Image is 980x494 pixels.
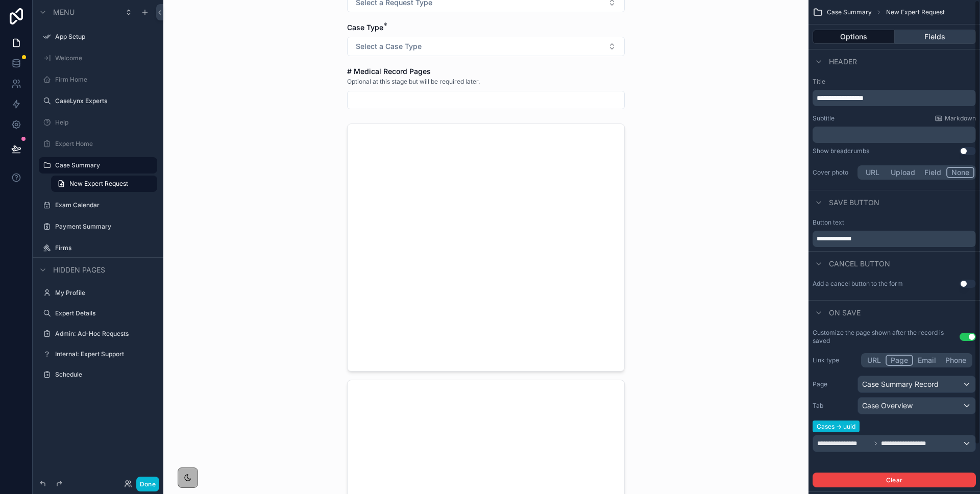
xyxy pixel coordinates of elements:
label: Admin: Ad-Hoc Requests [55,330,155,338]
label: Expert Details [55,309,155,317]
span: Optional at this stage but will be required later. [347,78,480,86]
span: Markdown [945,114,976,122]
span: Header [829,57,857,67]
label: Cover photo [813,168,853,177]
div: Case Summary Record [858,376,975,392]
span: Cases uuid [813,421,860,432]
label: App Setup [55,33,155,41]
button: URL [859,167,886,178]
label: Title [813,78,976,86]
button: Case Overview [857,397,976,414]
div: scrollable content [813,127,976,143]
a: New Expert Request [51,176,157,192]
span: Save button [829,197,879,208]
button: Phone [941,355,971,366]
a: Markdown [935,114,976,122]
span: Select a Case Type [356,41,422,52]
label: Page [813,380,853,388]
span: -> [836,423,842,430]
label: Link type [813,356,853,364]
label: Add a cancel button to the form [813,280,903,288]
label: Case Summary [55,161,151,169]
label: Welcome [55,54,155,62]
span: # Medical Record Pages [347,67,431,76]
label: Help [55,118,155,127]
button: Options [813,30,895,44]
span: Case Type [347,23,383,32]
label: Tab [813,402,853,410]
label: Payment Summary [55,223,155,231]
span: Menu [53,7,75,17]
label: Schedule [55,370,155,379]
label: Firms [55,244,155,252]
span: New Expert Request [69,180,128,188]
button: Case Summary Record [857,376,976,393]
button: URL [863,355,886,366]
span: Hidden pages [53,265,105,275]
button: Select Button [347,37,625,56]
button: Page [886,355,913,366]
label: My Profile [55,289,155,297]
label: Button text [813,218,844,227]
button: Clear [813,473,976,487]
button: Email [913,355,941,366]
button: None [946,167,974,178]
div: scrollable content [813,90,976,106]
label: Exam Calendar [55,201,155,209]
span: Case Overview [862,401,913,411]
button: Upload [886,167,920,178]
label: Internal: Expert Support [55,350,155,358]
label: Firm Home [55,76,155,84]
div: Show breadcrumbs [813,147,869,155]
label: Expert Home [55,140,155,148]
button: Field [920,167,947,178]
span: New Expert Request [886,8,945,16]
label: CaseLynx Experts [55,97,155,105]
button: Done [136,477,159,491]
button: Fields [895,30,976,44]
div: scrollable content [813,231,976,247]
span: On save [829,308,861,318]
span: Case Summary [827,8,872,16]
label: Subtitle [813,114,835,122]
span: Cancel button [829,259,890,269]
label: Customize the page shown after the record is saved [813,329,960,345]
